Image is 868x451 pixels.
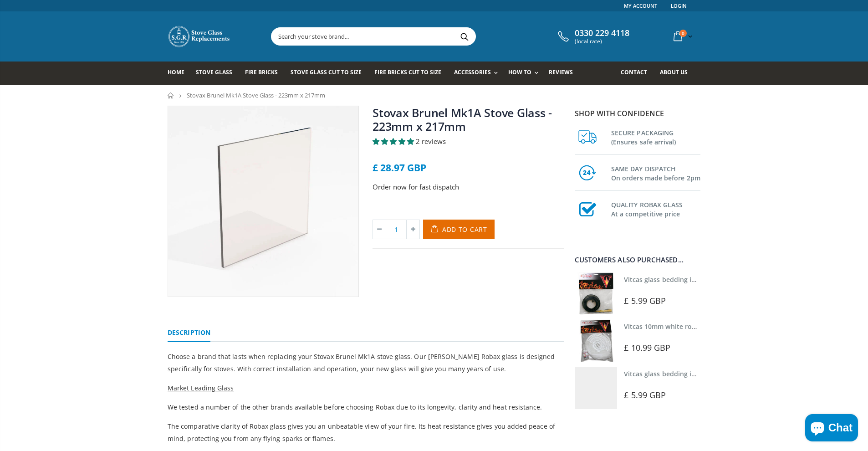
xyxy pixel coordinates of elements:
[624,369,817,378] a: Vitcas glass bedding in tape - 2mm x 15mm x 2 meters (White)
[556,28,629,45] a: 0330 229 4118 (local rate)
[454,61,502,85] a: Accessories
[624,342,670,353] span: £ 10.99 GBP
[168,384,234,392] span: Market Leading Glass
[168,106,358,297] img: squarestoveglass_23ab577c-f3b6-48ab-aa6b-f77536cd33c9_800x_crop_center.webp
[271,28,577,45] input: Search your stove brand...
[196,61,239,85] a: Stove Glass
[575,319,617,362] img: Vitcas white rope, glue and gloves kit 10mm
[454,28,475,45] button: Search
[611,199,700,219] h3: QUALITY ROBAX GLASS At a competitive price
[442,225,487,234] span: Add to Cart
[374,61,448,85] a: Fire Bricks Cut To Size
[508,68,531,76] span: How To
[575,28,629,38] span: 0330 229 4118
[660,68,688,76] span: About us
[575,272,617,315] img: Vitcas stove glass bedding in tape
[168,92,174,98] a: Home
[423,220,495,239] button: Add to Cart
[168,403,542,411] span: We tested a number of the other brands available before choosing Robax due to its longevity, clar...
[291,68,361,76] span: Stove Glass Cut To Size
[621,68,647,76] span: Contact
[624,389,666,400] span: £ 5.99 GBP
[454,68,491,76] span: Accessories
[187,91,325,99] span: Stovax Brunel Mk1A Stove Glass - 223mm x 217mm
[168,324,210,342] a: Description
[549,68,573,76] span: Reviews
[508,61,543,85] a: How To
[168,25,231,48] img: Stove Glass Replacement
[621,61,654,85] a: Contact
[624,275,794,284] a: Vitcas glass bedding in tape - 2mm x 10mm x 2 meters
[373,182,564,192] p: Order now for fast dispatch
[168,61,191,85] a: Home
[168,68,184,76] span: Home
[802,414,861,444] inbox-online-store-chat: Shopify online store chat
[679,30,687,37] span: 0
[611,127,700,147] h3: SECURE PACKAGING (Ensures safe arrival)
[575,256,700,263] div: Customers also purchased...
[575,108,700,119] p: Shop with confidence
[611,163,700,183] h3: SAME DAY DISPATCH On orders made before 2pm
[373,105,552,134] a: Stovax Brunel Mk1A Stove Glass - 223mm x 217mm
[374,68,441,76] span: Fire Bricks Cut To Size
[670,27,694,45] a: 0
[660,61,694,85] a: About us
[196,68,232,76] span: Stove Glass
[245,68,278,76] span: Fire Bricks
[373,161,426,174] span: £ 28.97 GBP
[168,352,555,373] span: Choose a brand that lasts when replacing your Stovax Brunel Mk1A stove glass. Our [PERSON_NAME] R...
[416,137,446,146] span: 2 reviews
[624,295,666,306] span: £ 5.99 GBP
[245,61,285,85] a: Fire Bricks
[575,38,629,45] span: (local rate)
[291,61,368,85] a: Stove Glass Cut To Size
[549,61,580,85] a: Reviews
[168,422,555,443] span: The comparative clarity of Robax glass gives you an unbeatable view of your fire. Its heat resist...
[624,322,802,331] a: Vitcas 10mm white rope kit - includes rope seal and glue!
[373,137,416,146] span: 5.00 stars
